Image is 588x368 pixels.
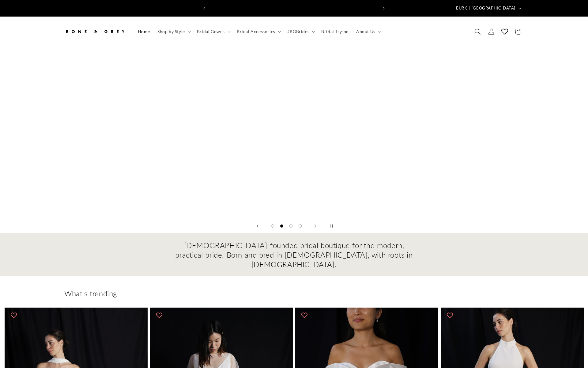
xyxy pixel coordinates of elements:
[352,25,384,38] summary: About Us
[308,219,322,233] button: Next slide
[284,25,318,38] summary: #BGBrides
[251,219,264,233] button: Previous slide
[296,221,305,231] button: Load slide 4 of 4
[153,309,165,321] button: Add to wishlist
[157,29,185,34] span: Shop by Style
[444,309,456,321] button: Add to wishlist
[286,221,296,231] button: Load slide 3 of 4
[138,29,150,34] span: Home
[175,240,413,269] h2: [DEMOGRAPHIC_DATA]-founded bridal boutique for the modern, practical bride. Born and bred in [DEM...
[452,2,524,14] button: EUR € | [GEOGRAPHIC_DATA]
[324,219,337,233] button: Pause slideshow
[356,29,375,34] span: About Us
[233,25,284,38] summary: Bridal Accessories
[64,25,126,38] img: Bone and Grey Bridal
[298,309,311,321] button: Add to wishlist
[134,25,154,38] a: Home
[471,25,484,38] summary: Search
[456,5,515,11] span: EUR € | [GEOGRAPHIC_DATA]
[277,221,286,231] button: Load slide 2 of 4
[62,23,128,41] a: Bone and Grey Bridal
[237,29,275,34] span: Bridal Accessories
[198,2,211,14] button: Previous announcement
[8,309,20,321] button: Add to wishlist
[318,25,352,38] a: Bridal Try-on
[377,2,390,14] button: Next announcement
[197,29,225,34] span: Bridal Gowns
[64,289,524,298] h2: What's trending
[193,25,233,38] summary: Bridal Gowns
[287,29,309,34] span: #BGBrides
[268,221,277,231] button: Load slide 1 of 4
[321,29,349,34] span: Bridal Try-on
[154,25,193,38] summary: Shop by Style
